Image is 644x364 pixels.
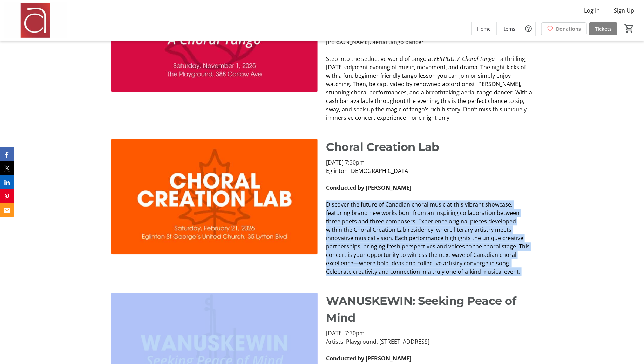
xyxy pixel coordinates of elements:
[326,158,532,167] p: [DATE] 7:30pm
[589,22,617,35] a: Tickets
[326,337,532,346] p: Artists' Playground, [STREET_ADDRESS]
[326,55,532,121] span: —a thrilling, [DATE]-adjacent evening of music, movement, and drama. The night kicks off with a f...
[326,139,532,155] p: Choral Creation Lab
[521,22,535,36] button: Help
[578,5,605,16] button: Log In
[556,25,581,33] span: Donations
[477,25,491,33] span: Home
[326,201,530,275] span: Discover the future of Canadian choral music at this vibrant showcase, featuring brand new works ...
[111,139,318,254] img: undefined
[472,22,496,35] a: Home
[584,6,600,15] span: Log In
[326,184,411,191] strong: Conducted by [PERSON_NAME]
[326,38,532,46] p: [PERSON_NAME], aerial tango dancer
[608,5,640,16] button: Sign Up
[623,22,636,35] button: Cart
[326,329,532,337] p: [DATE] 7:30pm
[497,22,521,35] a: Items
[502,25,515,33] span: Items
[326,355,411,362] strong: Conducted by [PERSON_NAME]
[4,3,67,38] img: Amadeus Choir of Greater Toronto 's Logo
[614,6,634,15] span: Sign Up
[595,25,612,33] span: Tickets
[541,22,587,35] a: Donations
[326,167,410,175] span: Eglinton [DEMOGRAPHIC_DATA]
[433,55,495,63] em: VERTIGO: A Choral Tango
[326,55,433,63] span: Step into the seductive world of tango at
[326,293,532,326] p: WANUSKEWIN: Seeking Peace of Mind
